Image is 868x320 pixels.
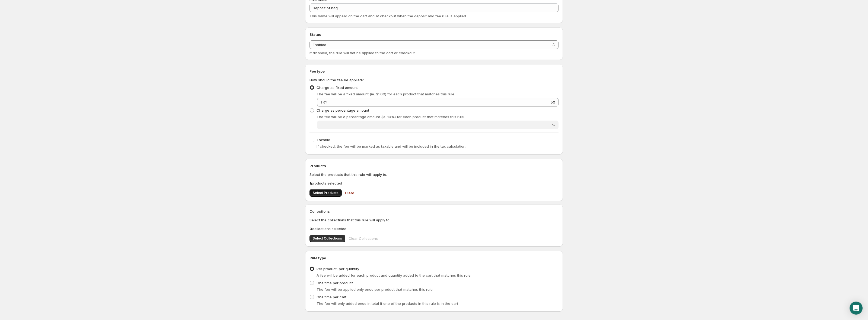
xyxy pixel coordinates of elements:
[309,181,311,185] b: 1
[309,209,559,214] h2: Collections
[317,85,358,90] span: Charge as fixed amount
[309,180,559,186] p: products selected
[850,302,863,315] div: Open Intercom Messenger
[317,281,353,285] span: One time per product
[309,32,559,37] h2: Status
[317,273,471,277] span: A fee will be added for each product and quantity added to the cart that matches this rule.
[309,69,559,74] h2: Fee type
[345,190,354,196] span: Clear
[317,144,466,148] span: If checked, the fee will be marked as taxable and will be included in the tax calculation.
[313,191,339,195] span: Select Products
[317,138,330,142] span: Taxable
[309,51,416,55] span: If disabled, the rule will not be applied to the cart or checkout.
[309,189,342,197] button: Select Products
[342,188,358,198] button: Clear
[317,92,455,96] span: The fee will be a fixed amount (ie. $1.00) for each product that matches this rule.
[317,287,433,292] span: The fee will be applied only once per product that matches this rule.
[320,100,327,104] span: TRY
[317,267,359,271] span: Per product, per quantity
[313,236,342,241] span: Select Collections
[309,255,559,261] h2: Rule type
[309,235,345,242] button: Select Collections
[309,14,466,18] span: This name will appear on the cart and at checkout when the deposit and fee rule is applied
[309,226,559,231] p: collections selected
[309,172,559,177] p: Select the products that this rule will apply to.
[309,227,312,231] b: 0
[309,163,559,169] h2: Products
[317,301,458,306] span: The fee will only added once in total if one of the products in this rule is in the cart
[317,295,346,299] span: One time per cart
[309,78,364,82] span: How should the fee be applied?
[552,123,555,127] span: %
[309,217,559,223] p: Select the collections that this rule will apply to.
[317,108,369,112] span: Charge as percentage amount
[317,114,559,119] p: The fee will be a percentage amount (ie. 10%) for each product that matches this rule.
